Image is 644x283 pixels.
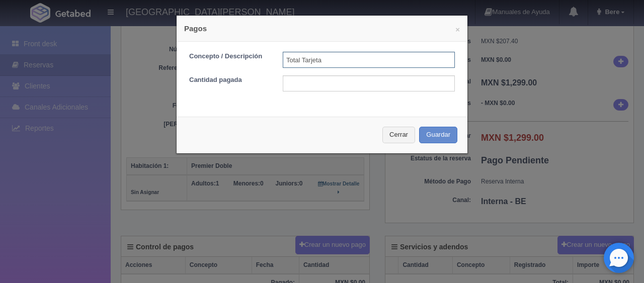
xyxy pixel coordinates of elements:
h4: Pagos [184,23,460,34]
button: × [455,26,460,33]
button: Cerrar [382,127,415,143]
label: Concepto / Descripción [182,52,275,61]
button: Guardar [419,127,457,143]
label: Cantidad pagada [182,75,275,85]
